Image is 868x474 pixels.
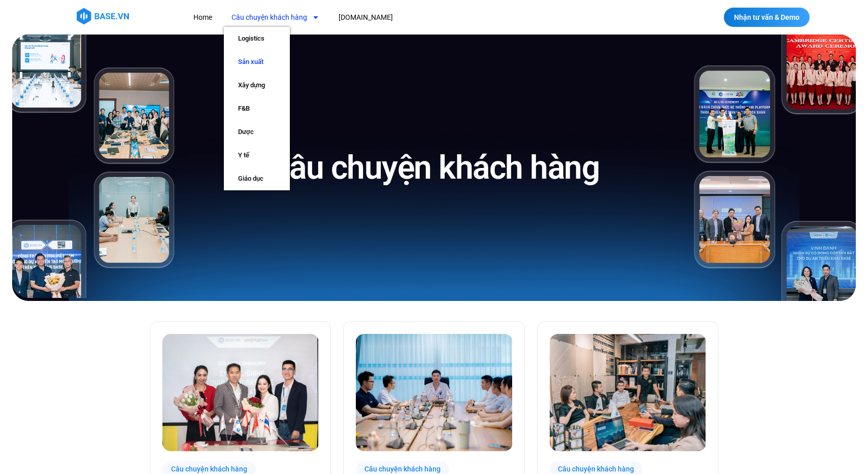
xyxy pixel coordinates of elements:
[224,50,290,74] a: Sản xuất
[224,144,290,167] a: Y tế
[224,167,290,190] a: Giáo dục
[224,74,290,97] a: Xây dựng
[224,27,290,50] a: Logistics
[269,147,599,189] h1: Câu chuyện khách hàng
[224,97,290,120] a: F&B
[724,8,810,27] a: Nhận tư vấn & Demo
[186,8,579,27] nav: Menu
[331,8,400,27] a: [DOMAIN_NAME]
[224,8,327,27] a: Câu chuyện khách hàng
[734,14,799,21] span: Nhận tư vấn & Demo
[224,27,290,190] ul: Câu chuyện khách hàng
[224,120,290,144] a: Dược
[186,8,220,27] a: Home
